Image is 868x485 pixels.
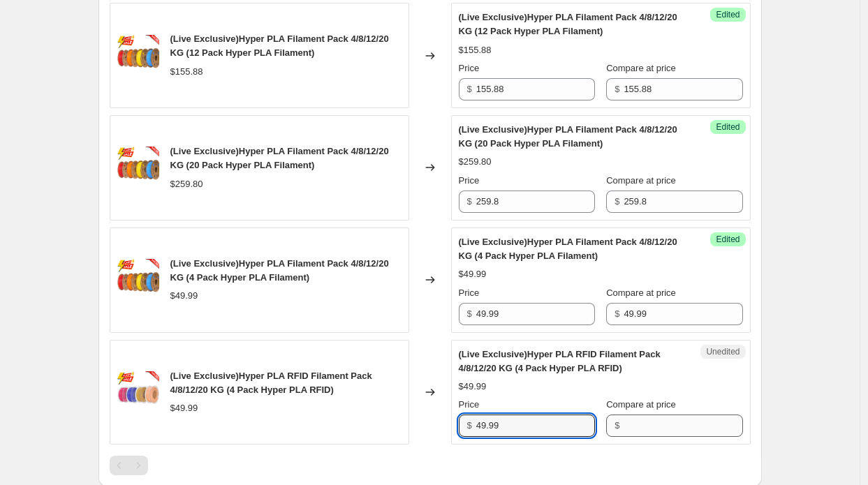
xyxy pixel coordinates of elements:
img: 11_02_131bbb1a-3ba1-4707-864d-840da699fcf5_80x.png [117,259,159,301]
span: $ [467,196,472,207]
span: (Live Exclusive)Hyper PLA Filament Pack 4/8/12/20 KG (20 Pack Hyper PLA Filament) [459,124,677,149]
span: $ [467,420,472,431]
nav: Pagination [110,456,148,475]
span: $ [615,196,619,207]
span: Price [459,63,480,73]
div: $259.80 [170,177,203,191]
span: Edited [716,234,740,245]
img: 11_02_131bbb1a-3ba1-4707-864d-840da699fcf5_80x.png [117,147,159,188]
span: Unedited [706,346,740,357]
span: $ [615,308,619,319]
span: $ [467,84,472,94]
span: Compare at price [606,63,676,73]
img: 11_01_1_7c1671a1-1d71-4c77-9964-dc55202c52cd_80x.png [117,371,159,413]
span: (Live Exclusive)Hyper PLA Filament Pack 4/8/12/20 KG (4 Pack Hyper PLA Filament) [459,237,677,261]
div: $49.99 [459,380,487,394]
span: $ [615,84,619,94]
div: $49.99 [170,289,198,303]
span: (Live Exclusive)Hyper PLA RFID Filament Pack 4/8/12/20 KG (4 Pack Hyper PLA RFID) [170,371,372,395]
span: (Live Exclusive)Hyper PLA RFID Filament Pack 4/8/12/20 KG (4 Pack Hyper PLA RFID) [459,349,661,373]
div: $49.99 [170,401,198,415]
div: $259.80 [459,155,492,169]
span: Edited [716,121,740,133]
span: Compare at price [606,399,676,410]
div: $49.99 [459,267,487,281]
span: Price [459,399,480,410]
span: Compare at price [606,175,676,186]
span: $ [467,308,472,319]
span: Price [459,288,480,298]
span: (Live Exclusive)Hyper PLA Filament Pack 4/8/12/20 KG (4 Pack Hyper PLA Filament) [170,258,389,283]
span: Price [459,175,480,186]
span: (Live Exclusive)Hyper PLA Filament Pack 4/8/12/20 KG (12 Pack Hyper PLA Filament) [170,33,389,58]
span: $ [615,420,619,431]
div: $155.88 [170,65,203,79]
span: Compare at price [606,288,676,298]
span: (Live Exclusive)Hyper PLA Filament Pack 4/8/12/20 KG (12 Pack Hyper PLA Filament) [459,12,677,36]
img: 11_02_131bbb1a-3ba1-4707-864d-840da699fcf5_80x.png [117,35,159,77]
span: Edited [716,9,740,20]
div: $155.88 [459,43,492,57]
span: (Live Exclusive)Hyper PLA Filament Pack 4/8/12/20 KG (20 Pack Hyper PLA Filament) [170,146,389,170]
